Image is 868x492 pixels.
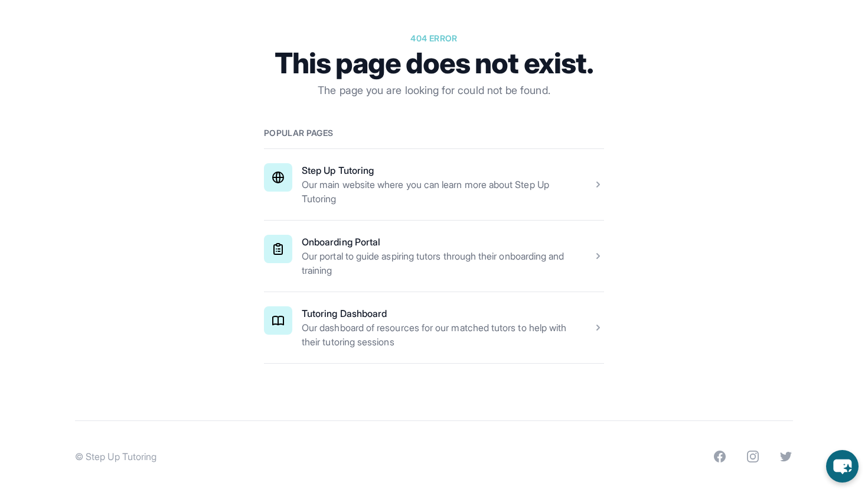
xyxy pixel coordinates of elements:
a: Tutoring Dashboard [302,307,387,319]
button: chat-button [826,450,859,483]
a: Step Up Tutoring [302,164,374,176]
p: The page you are looking for could not be found. [264,82,604,99]
p: © Step Up Tutoring [75,449,156,464]
h2: Popular pages [264,127,604,139]
h1: This page does not exist. [264,49,604,77]
p: 404 error [264,33,604,44]
a: Onboarding Portal [302,236,380,248]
